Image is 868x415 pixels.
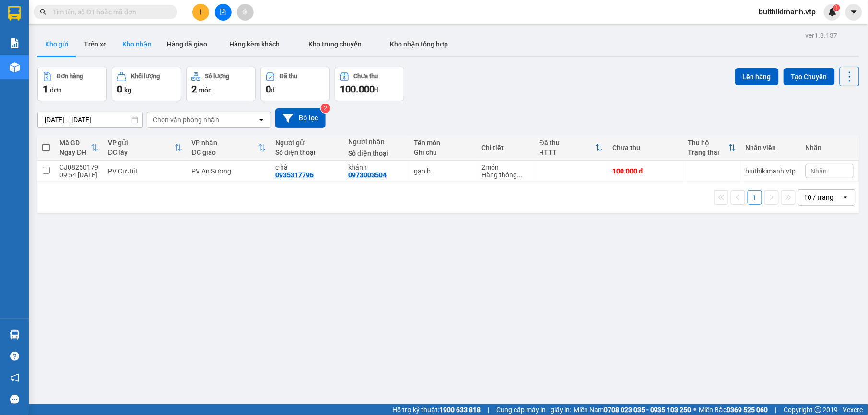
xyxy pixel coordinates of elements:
[215,4,232,21] button: file-add
[850,8,858,16] span: caret-down
[694,408,697,412] span: ⚪️
[10,62,20,72] img: warehouse-icon
[535,135,608,161] th: Toggle SortBy
[266,83,271,95] span: 0
[271,86,275,94] span: đ
[10,67,20,81] span: Nơi gửi:
[517,171,523,179] span: ...
[33,67,54,72] span: PV Cư Jút
[414,139,472,147] div: Tên món
[833,4,840,11] sup: 1
[108,139,175,147] div: VP gửi
[348,163,404,171] div: khánh
[683,135,741,161] th: Toggle SortBy
[390,40,448,48] span: Kho nhận tổng hợp
[275,139,339,147] div: Người gửi
[496,404,571,415] span: Cung cấp máy in - giấy in:
[804,193,834,202] div: 10 / trang
[10,373,19,382] span: notification
[108,167,182,175] div: PV Cư Jút
[191,83,197,95] span: 2
[482,163,530,171] div: 2 món
[186,67,256,101] button: Số lượng2món
[205,73,230,80] div: Số lượng
[488,404,489,415] span: |
[50,86,62,94] span: đơn
[40,9,47,15] span: search
[37,33,76,56] button: Kho gửi
[688,149,728,156] div: Trạng thái
[57,73,83,80] div: Đơn hàng
[108,149,175,156] div: ĐC lấy
[775,404,777,415] span: |
[348,138,404,146] div: Người nhận
[124,86,131,94] span: kg
[37,67,107,101] button: Đơn hàng1đơn
[10,352,19,361] span: question-circle
[540,139,595,147] div: Đã thu
[375,86,378,94] span: đ
[153,115,219,125] div: Chọn văn phòng nhận
[198,9,204,15] span: plus
[574,404,692,415] span: Miền Nam
[131,73,160,80] div: Khối lượng
[53,7,166,17] input: Tìm tên, số ĐT hoặc mã đơn
[828,8,837,16] img: icon-new-feature
[746,167,796,175] div: buithikimanh.vtp
[38,112,142,127] input: Select a date range.
[735,68,779,85] button: Lên hàng
[748,190,762,205] button: 1
[115,33,159,56] button: Kho nhận
[97,36,135,43] span: CJ08250179
[280,73,297,80] div: Đã thu
[59,171,98,179] div: 09:54 [DATE]
[275,149,339,156] div: Số điện thoại
[258,116,265,124] svg: open
[348,171,387,179] div: 0973003504
[275,108,326,128] button: Bộ lọc
[414,167,472,175] div: gạo b
[439,406,481,414] strong: 1900 633 818
[192,4,209,21] button: plus
[727,406,768,414] strong: 0369 525 060
[117,83,122,95] span: 0
[612,167,679,175] div: 100.000 đ
[746,144,796,151] div: Nhân viên
[335,67,404,101] button: Chưa thu100.000đ
[751,6,824,18] span: buithikimanh.vtp
[354,73,378,80] div: Chưa thu
[806,30,838,41] div: ver 1.8.137
[91,43,135,50] span: 09:54:50 [DATE]
[348,150,404,157] div: Số điện thoại
[604,406,692,414] strong: 0708 023 035 - 0935 103 250
[76,33,115,56] button: Trên xe
[237,4,254,21] button: aim
[845,4,862,21] button: caret-down
[321,104,330,113] sup: 2
[835,4,838,11] span: 1
[112,67,181,101] button: Khối lượng0kg
[540,149,595,156] div: HTTT
[192,149,258,156] div: ĐC giao
[199,86,212,94] span: món
[229,40,280,48] span: Hàng kèm khách
[308,40,362,48] span: Kho trung chuyển
[482,144,530,151] div: Chi tiết
[220,9,226,15] span: file-add
[414,149,472,156] div: Ghi chú
[815,406,821,413] span: copyright
[242,9,248,15] span: aim
[482,171,530,179] div: Hàng thông thường
[103,135,187,161] th: Toggle SortBy
[192,139,258,147] div: VP nhận
[699,404,768,415] span: Miền Bắc
[8,6,21,21] img: logo-vxr
[187,135,271,161] th: Toggle SortBy
[10,22,22,46] img: logo
[43,83,48,95] span: 1
[275,171,314,179] div: 0935317796
[159,33,215,56] button: Hàng đã giao
[10,38,20,48] img: solution-icon
[260,67,330,101] button: Đã thu0đ
[340,83,375,95] span: 100.000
